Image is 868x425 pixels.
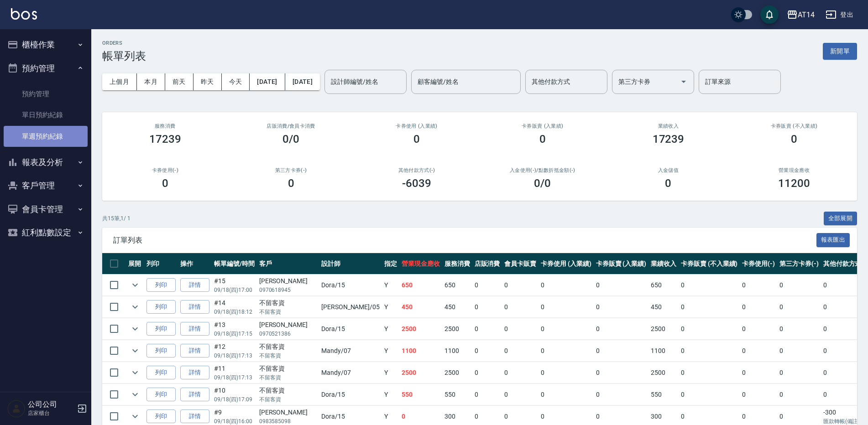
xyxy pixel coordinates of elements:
[665,177,671,190] h3: 0
[491,123,595,129] h2: 卡券販賣 (入業績)
[679,296,740,318] td: 0
[146,300,176,314] button: 列印
[288,177,294,190] h3: 0
[594,318,649,340] td: 0
[319,296,382,318] td: [PERSON_NAME] /05
[742,123,846,129] h2: 卡券販賣 (不入業績)
[594,296,649,318] td: 0
[319,318,382,340] td: Dora /15
[113,123,217,129] h3: 服務消費
[259,308,317,316] p: 不留客資
[178,253,212,275] th: 操作
[594,253,649,275] th: 卡券販賣 (入業績)
[212,384,257,405] td: #10
[212,362,257,384] td: #11
[502,340,539,362] td: 0
[777,362,821,384] td: 0
[146,278,176,292] button: 列印
[180,322,209,336] a: 詳情
[534,177,551,190] h3: 0 /0
[742,167,846,173] h2: 營業現金應收
[783,5,818,24] button: AT14
[259,298,317,308] div: 不留客資
[617,123,721,129] h2: 業績收入
[539,296,594,318] td: 0
[777,340,821,362] td: 0
[28,409,74,417] p: 店家櫃台
[442,296,472,318] td: 450
[146,344,176,358] button: 列印
[502,362,539,384] td: 0
[816,233,850,247] button: 報表匯出
[257,253,319,275] th: 客戶
[740,384,777,405] td: 0
[491,167,595,173] h2: 入金使用(-) /點數折抵金額(-)
[539,318,594,340] td: 0
[180,366,209,380] a: 詳情
[212,296,257,318] td: #14
[502,253,539,275] th: 會員卡販賣
[319,275,382,296] td: Dora /15
[791,133,797,145] h3: 0
[259,276,317,286] div: [PERSON_NAME]
[365,123,469,129] h2: 卡券使用 (入業績)
[740,296,777,318] td: 0
[399,362,442,384] td: 2500
[214,352,255,360] p: 09/18 (四) 17:13
[798,9,815,21] div: AT14
[382,362,399,384] td: Y
[679,362,740,384] td: 0
[259,320,317,330] div: [PERSON_NAME]
[239,123,343,129] h2: 店販消費 /會員卡消費
[146,366,176,380] button: 列印
[442,275,472,296] td: 650
[28,400,74,409] h5: 公司公司
[250,73,285,90] button: [DATE]
[472,275,502,296] td: 0
[102,214,131,223] p: 共 15 筆, 1 / 1
[382,340,399,362] td: Y
[382,384,399,405] td: Y
[222,73,250,90] button: 今天
[319,340,382,362] td: Mandy /07
[594,275,649,296] td: 0
[144,253,178,275] th: 列印
[319,362,382,384] td: Mandy /07
[259,330,317,338] p: 0970521386
[502,318,539,340] td: 0
[319,253,382,275] th: 設計師
[319,384,382,405] td: Dora /15
[777,253,821,275] th: 第三方卡券(-)
[4,150,88,174] button: 報表及分析
[212,275,257,296] td: #15
[113,167,217,173] h2: 卡券使用(-)
[472,340,502,362] td: 0
[816,235,850,244] a: 報表匯出
[259,386,317,395] div: 不留客資
[7,399,26,418] img: Person
[617,167,721,173] h2: 入金儲值
[382,296,399,318] td: Y
[180,409,209,424] a: 詳情
[4,221,88,244] button: 紅利點數設定
[146,409,176,424] button: 列印
[679,275,740,296] td: 0
[442,362,472,384] td: 2500
[679,384,740,405] td: 0
[4,197,88,221] button: 會員卡管理
[382,275,399,296] td: Y
[648,318,679,340] td: 2500
[165,73,193,90] button: 前天
[539,253,594,275] th: 卡券使用 (入業績)
[502,296,539,318] td: 0
[128,344,142,358] button: expand row
[740,340,777,362] td: 0
[180,300,209,314] a: 詳情
[679,340,740,362] td: 0
[259,395,317,404] p: 不留客資
[102,50,146,62] h3: 帳單列表
[472,362,502,384] td: 0
[740,253,777,275] th: 卡券使用(-)
[212,253,257,275] th: 帳單編號/時間
[128,322,142,336] button: expand row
